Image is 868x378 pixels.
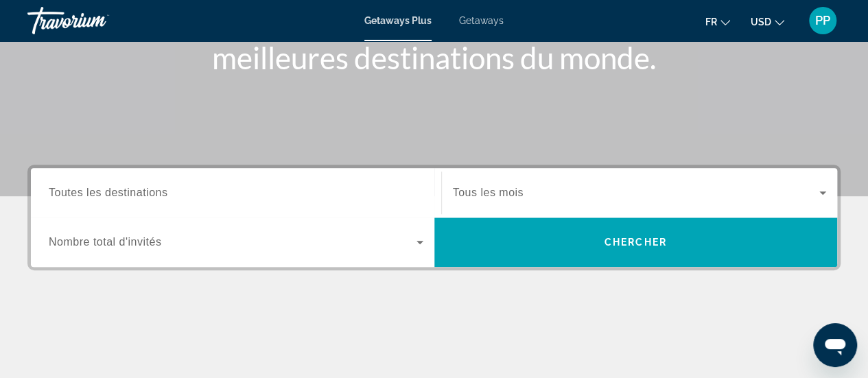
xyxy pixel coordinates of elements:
[751,12,784,32] button: Change currency
[364,15,432,26] a: Getaways Plus
[27,3,165,38] a: Travorium
[49,185,423,202] input: Select destination
[434,217,838,267] button: Search
[605,237,667,248] span: Chercher
[49,187,167,198] span: Toutes les destinations
[815,14,830,27] span: PP
[31,168,837,267] div: Search widget
[705,12,730,32] button: Change language
[453,187,524,198] span: Tous les mois
[49,236,161,248] span: Nombre total d'invités
[813,323,857,367] iframe: Bouton de lancement de la fenêtre de messagerie
[751,16,771,27] span: USD
[705,16,717,27] span: fr
[805,6,841,35] button: User Menu
[459,15,504,26] a: Getaways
